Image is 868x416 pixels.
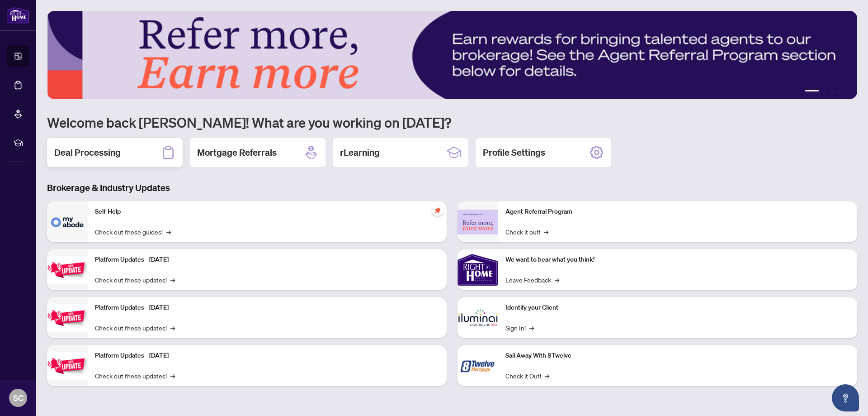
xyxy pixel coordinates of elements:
img: Agent Referral Program [458,210,498,234]
img: Platform Updates - July 8, 2025 [47,304,88,332]
h2: Profile Settings [483,146,545,159]
button: 2 [823,90,826,94]
p: Platform Updates - [DATE] [95,351,439,361]
img: logo [7,7,29,24]
button: 5 [844,90,848,94]
a: Check out these updates!→ [95,323,175,333]
a: Check it out!→ [505,227,548,237]
button: Open asap [832,384,859,411]
button: 3 [830,90,834,94]
img: Platform Updates - June 23, 2025 [47,352,88,380]
span: → [170,323,175,333]
h2: rLearning [340,146,380,159]
a: Leave Feedback→ [505,275,559,285]
img: Self-Help [47,201,88,242]
h2: Mortgage Referrals [197,146,277,159]
p: Self-Help [95,207,439,217]
h2: Deal Processing [54,146,121,159]
a: Check it Out!→ [505,371,549,381]
button: 1 [805,90,819,94]
span: → [545,371,549,381]
span: → [529,323,534,333]
span: → [170,371,175,381]
img: We want to hear what you think! [458,249,498,290]
p: Platform Updates - [DATE] [95,255,439,265]
h1: Welcome back [PERSON_NAME]! What are you working on [DATE]? [47,114,857,131]
span: pushpin [432,205,443,216]
p: Identify your Client [505,303,850,313]
span: → [555,275,559,285]
img: Sail Away With 8Twelve [458,345,498,386]
span: → [166,227,171,237]
p: Sail Away With 8Twelve [505,351,850,361]
p: We want to hear what you think! [505,255,850,265]
span: → [544,227,548,237]
a: Check out these guides!→ [95,227,171,237]
h3: Brokerage & Industry Updates [47,182,857,194]
img: Identify your Client [458,297,498,338]
a: Check out these updates!→ [95,275,175,285]
p: Platform Updates - [DATE] [95,303,439,313]
img: Slide 0 [47,11,857,99]
span: SC [13,392,24,404]
p: Agent Referral Program [505,207,850,217]
span: → [170,275,175,285]
button: 4 [837,90,841,94]
a: Sign In!→ [505,323,534,333]
img: Platform Updates - July 21, 2025 [47,256,88,284]
a: Check out these updates!→ [95,371,175,381]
